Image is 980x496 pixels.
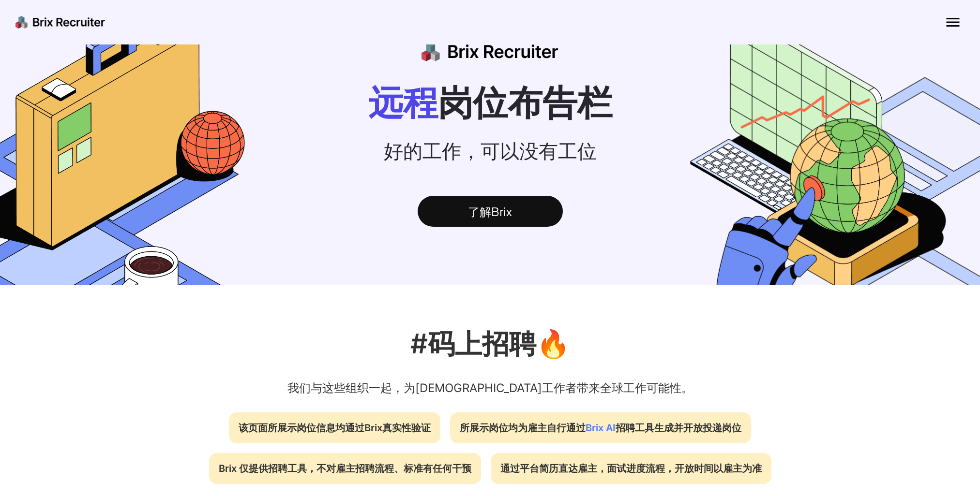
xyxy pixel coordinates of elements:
[491,453,771,484] div: 通过平台简历直达雇主，面试进度流程，开放时间以雇主为准
[209,453,481,484] div: Brix 仅提供招聘工具，不对雇主招聘流程、标准有任何干预
[586,422,616,434] span: Brix AI
[450,412,751,443] div: 所展示岗位均为雇主自行通过 招聘工具生成并开放投递岗位
[418,196,563,227] div: 了解Brix
[368,81,438,123] span: 远程
[229,412,440,443] div: 该页面所展示岗位信息均通过Brix真实性验证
